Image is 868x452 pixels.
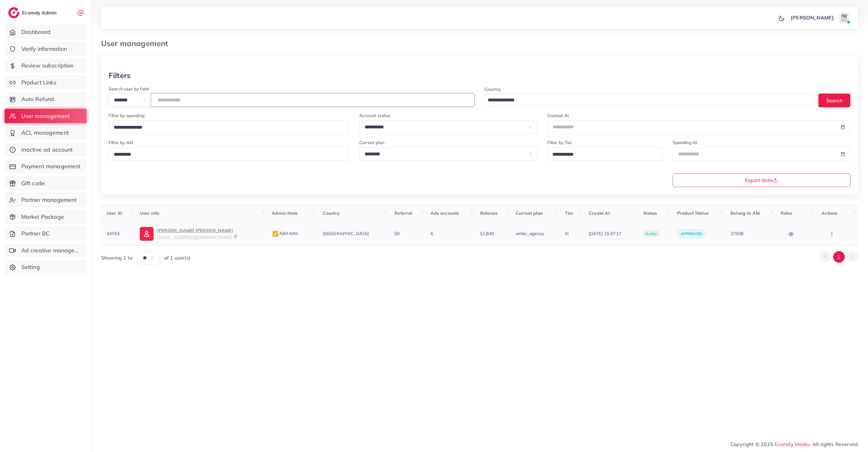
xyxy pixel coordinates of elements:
[21,162,81,170] span: Payment management
[22,10,58,16] h2: Ecomdy Admin
[5,193,86,207] a: Partner management
[109,139,133,146] label: Filter by AM
[833,251,845,263] button: Go to page 1
[109,147,349,161] div: Search for option
[157,227,233,234] p: [PERSON_NAME] [PERSON_NAME]
[21,78,57,87] span: Product Links
[730,231,743,236] span: 27608
[589,210,610,216] span: Create At
[791,14,834,21] p: [PERSON_NAME]
[431,231,433,236] span: 6
[787,11,853,24] a: [PERSON_NAME]avatar
[272,230,279,238] img: admin_note.cdd0b510.svg
[5,176,86,191] a: Gift code
[5,58,86,73] a: Review subscription
[111,150,341,159] input: Search for option
[109,112,144,119] label: Filter by spending
[394,210,412,216] span: Referral
[21,28,51,36] span: Dashboard
[101,254,133,261] span: Showing 1 to
[516,231,544,236] span: white_agency
[5,226,86,241] a: Partner BC
[323,210,340,216] span: Country
[5,260,86,274] a: Setting
[21,112,70,120] span: User management
[431,210,459,216] span: Ads accounts
[8,7,19,18] img: logo
[486,95,805,105] input: Search for option
[730,210,760,216] span: Belong to AM
[5,75,86,90] a: Product Links
[272,230,298,236] span: Add note
[21,146,73,154] span: Inactive ad account
[106,231,119,236] span: 34743
[485,86,501,92] label: Country
[673,139,698,146] label: Spending At
[5,42,86,56] a: Verify information
[547,147,663,161] div: Search for option
[775,441,810,447] a: Ecomdy Media
[5,25,86,39] a: Dashboard
[109,71,131,80] h3: Filters
[21,45,67,53] span: Verify information
[5,143,86,157] a: Inactive ad account
[547,112,569,119] label: Created At
[565,210,574,216] span: Tier
[109,86,149,92] label: Search user by field
[21,95,54,103] span: Auto Refund
[547,139,572,146] label: Filter by Tier
[21,129,69,137] span: ACL management
[394,231,399,236] span: $0
[21,62,74,70] span: Review subscription
[140,227,154,241] img: ic-user-info.36bf1079.svg
[5,126,86,140] a: ACL management
[157,234,232,240] span: [EMAIL_ADDRESS][DOMAIN_NAME]
[822,210,838,216] span: Actions
[838,11,850,24] img: avatar
[480,231,494,236] span: $1,840
[5,109,86,123] a: User management
[643,230,659,237] span: active
[745,178,778,183] span: Export data
[677,210,709,216] span: Product Status
[140,227,262,240] a: [PERSON_NAME] [PERSON_NAME][EMAIL_ADDRESS][DOMAIN_NAME]
[21,263,40,271] span: Setting
[550,150,654,159] input: Search for option
[480,210,498,216] span: Balance
[781,210,793,216] span: Roles
[106,210,122,216] span: User ID
[8,7,58,18] a: logoEcomdy Admin
[109,120,349,134] div: Search for option
[5,159,86,174] a: Payment management
[21,196,77,204] span: Partner management
[21,213,64,221] span: Market Package
[565,231,569,236] span: III
[21,179,45,187] span: Gift code
[516,210,543,216] span: Current plan
[21,246,82,255] span: Ad creative management
[730,440,858,448] span: Copyright © 2025
[589,230,633,237] span: [DATE] 15:37:17
[233,234,238,239] img: 9CAL8B2pu8EFxCJHYAAAAldEVYdGRhdGU6Y3JlYXRlADIwMjItMTItMDlUMDQ6NTg6MzkrMDA6MDBXSlgLAAAAJXRFWHRkYXR...
[272,210,298,216] span: Admin Note
[818,94,850,107] button: Search
[140,210,159,216] span: User info
[673,174,851,187] button: Export data
[359,139,384,146] label: Current plan
[323,231,369,236] span: [GEOGRAPHIC_DATA]
[164,254,191,261] span: of 1 user(s)
[21,229,50,238] span: Partner BC
[5,243,86,258] a: Ad creative management
[681,231,702,236] span: approved
[810,440,858,448] span: , All rights Reserved
[5,92,86,106] a: Auto Refund
[101,39,173,48] h3: User management
[359,112,390,119] label: Account status
[485,94,813,106] div: Search for option
[820,251,858,263] ul: Pagination
[111,123,341,132] input: Search for option
[5,210,86,224] a: Market Package
[643,210,657,216] span: Status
